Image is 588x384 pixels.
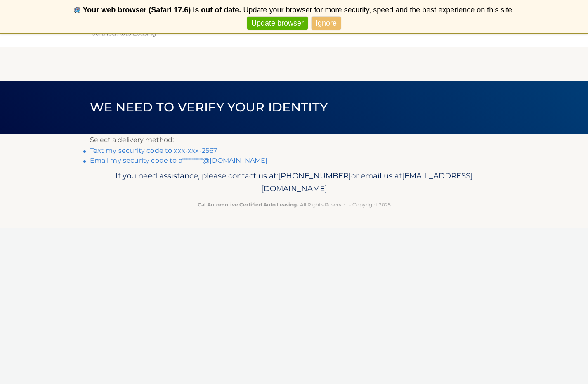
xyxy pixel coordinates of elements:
a: Update browser [247,17,308,30]
span: Update your browser for more security, speed and the best experience on this site. [243,6,514,14]
span: [PHONE_NUMBER] [278,171,351,180]
span: We need to verify your identity [90,100,328,115]
a: Ignore [312,17,341,30]
a: Text my security code to xxx-xxx-2567 [90,147,217,154]
p: Select a delivery method: [90,134,498,146]
p: - All Rights Reserved - Copyright 2025 [95,200,493,209]
strong: Cal Automotive Certified Auto Leasing [198,201,297,208]
b: Your web browser (Safari 17.6) is out of date. [83,6,241,14]
p: If you need assistance, please contact us at: or email us at [95,169,493,196]
a: Email my security code to a********@[DOMAIN_NAME] [90,156,268,164]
